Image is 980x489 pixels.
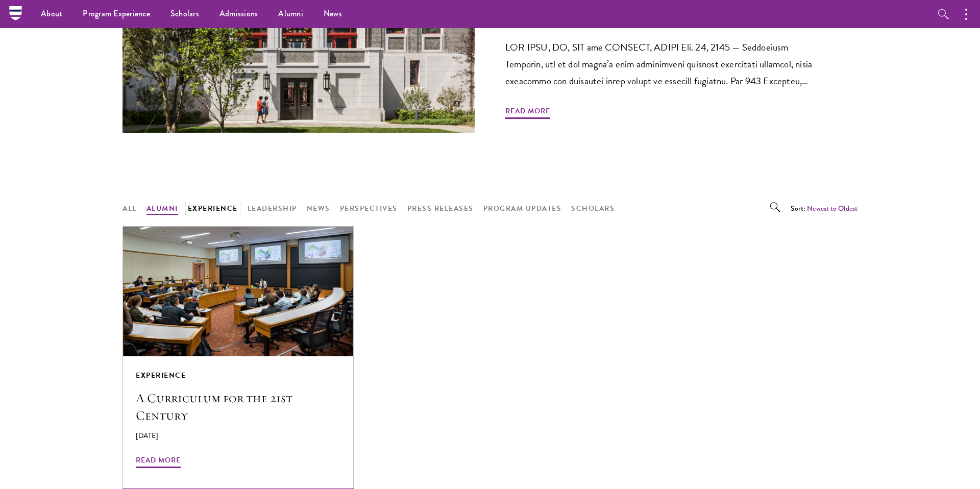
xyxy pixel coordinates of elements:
span: Read More [505,105,550,120]
button: All [122,202,137,215]
span: Sort: [791,203,805,213]
button: Press Releases [407,202,474,215]
button: Perspectives [340,202,398,215]
button: Newest to Oldest [807,203,857,214]
button: Alumni [146,202,178,215]
button: Scholars [571,202,615,215]
span: Read More [136,454,181,470]
p: [DATE] [136,430,340,441]
h5: A Curriculum for the 21st Century [136,389,340,424]
button: Leadership [248,202,297,215]
button: Program Updates [483,202,562,215]
button: News [307,202,330,215]
div: Experience [136,369,340,382]
p: LOR IPSU, DO, SIT ame CONSECT, ADIPI Eli. 24, 2145 — Seddoeiusm Temporin, utl et dol magna’a enim... [505,39,827,89]
button: Experience [188,202,238,215]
